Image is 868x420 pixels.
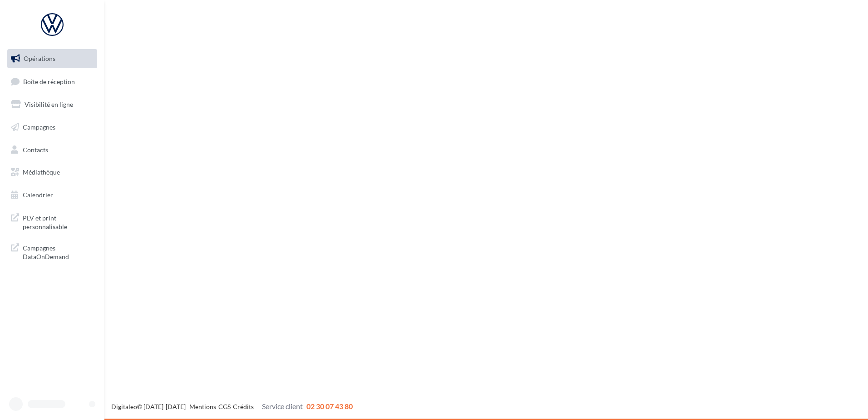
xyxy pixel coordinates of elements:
a: Visibilité en ligne [5,95,99,114]
a: Boîte de réception [5,72,99,91]
span: © [DATE]-[DATE] - - - [111,403,353,410]
a: CGS [218,403,231,410]
a: Médiathèque [5,163,99,182]
span: Calendrier [23,191,53,199]
a: PLV et print personnalisable [5,208,99,235]
a: Calendrier [5,185,99,205]
span: Contacts [23,145,48,153]
a: Campagnes [5,118,99,137]
span: 02 30 07 43 80 [306,402,353,410]
a: Digitaleo [111,403,137,410]
span: Campagnes DataOnDemand [23,242,94,261]
a: Opérations [5,49,99,68]
a: Crédits [233,403,254,410]
span: Visibilité en ligne [25,100,73,108]
span: Opérations [24,55,55,62]
a: Contacts [5,140,99,160]
a: Campagnes DataOnDemand [5,238,99,265]
span: Médiathèque [23,168,60,176]
span: Service client [262,402,303,410]
span: Boîte de réception [23,77,75,85]
a: Mentions [189,403,216,410]
span: PLV et print personnalisable [23,212,94,231]
span: Campagnes [23,123,55,131]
